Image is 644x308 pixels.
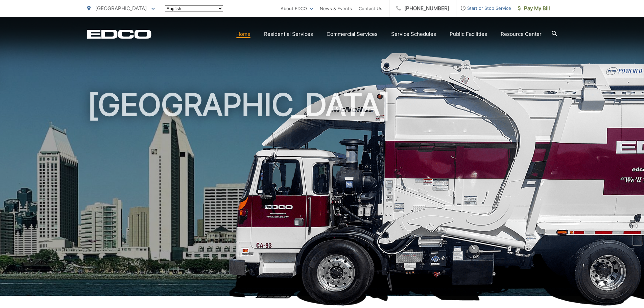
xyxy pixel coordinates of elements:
a: Residential Services [264,30,313,38]
a: Home [236,30,251,38]
span: Pay My Bill [518,4,550,13]
select: Select a language [165,5,223,12]
span: [GEOGRAPHIC_DATA] [95,5,147,11]
a: Public Facilities [450,30,487,38]
a: Resource Center [501,30,542,38]
a: Contact Us [359,4,382,13]
h1: [GEOGRAPHIC_DATA] [87,88,557,302]
a: About EDCO [281,4,313,13]
a: Commercial Services [327,30,378,38]
a: News & Events [320,4,352,13]
a: Service Schedules [391,30,436,38]
a: EDCD logo. Return to the homepage. [87,29,151,39]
